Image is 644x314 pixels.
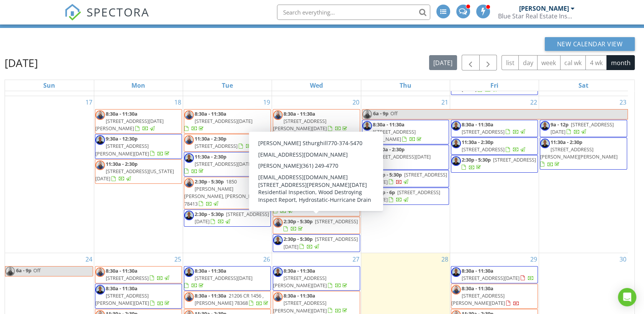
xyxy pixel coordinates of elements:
[451,285,461,294] img: 96d87476bf834f6bab66a5b87d1925f5.jpeg
[451,267,461,277] img: img_4045_1.jpg
[462,128,505,135] span: [STREET_ADDRESS]
[33,267,41,274] span: Off
[195,153,226,160] span: 11:30a - 2:30p
[529,253,539,265] a: Go to August 29, 2025
[362,121,423,142] a: 8:30a - 11:30a [STREET_ADDRESS][PERSON_NAME]
[94,96,183,253] td: Go to August 18, 2025
[283,235,313,242] span: 2:30p - 5:30p
[618,96,628,108] a: Go to August 23, 2025
[95,267,105,277] img: 96d87476bf834f6bab66a5b87d1925f5.jpeg
[618,288,636,306] div: Open Intercom Messenger
[451,266,538,283] a: 8:30a - 11:30a [STREET_ADDRESS][DATE]
[95,266,182,283] a: 8:30a - 11:30a [STREET_ADDRESS]
[273,235,283,245] img: img_4045_1.jpg
[184,134,271,151] a: 11:30a - 2:30p [STREET_ADDRESS]
[95,160,174,182] a: 11:30a - 2:30p [STREET_ADDRESS][US_STATE][DATE]
[606,55,635,70] button: month
[540,121,550,131] img: img_4045_1.jpg
[195,275,252,281] span: [STREET_ADDRESS][DATE]
[183,96,272,253] td: Go to August 19, 2025
[95,135,171,157] a: 9:30a - 12:30p [STREET_ADDRESS][PERSON_NAME][DATE]
[262,253,272,265] a: Go to August 26, 2025
[283,185,315,192] span: 11:30a - 2:30p
[173,253,183,265] a: Go to August 25, 2025
[551,139,582,146] span: 11:30a - 2:30p
[95,159,182,184] a: 11:30a - 2:30p [STREET_ADDRESS][US_STATE][DATE]
[273,299,327,314] span: [STREET_ADDRESS][PERSON_NAME][DATE]
[551,121,614,135] span: [STREET_ADDRESS][DATE]
[273,184,360,216] a: 11:30a - 2:30p [STREET_ADDRESS][PERSON_NAME][PERSON_NAME]
[390,110,398,117] span: Off
[273,185,283,195] img: 96d87476bf834f6bab66a5b87d1925f5.jpeg
[184,109,271,134] a: 8:30a - 11:30a [STREET_ADDRESS][DATE]
[283,168,341,175] span: [STREET_ADDRESS][DATE]
[95,134,182,159] a: 9:30a - 12:30p [STREET_ADDRESS][PERSON_NAME][DATE]
[540,146,618,160] span: [STREET_ADDRESS][PERSON_NAME][PERSON_NAME]
[373,171,447,185] a: 2:30p - 5:30p [STREET_ADDRESS][DATE]
[462,267,493,274] span: 8:30a - 11:30a
[273,134,360,159] a: 8:30a - 11:30a [STREET_ADDRESS][DATE]
[273,135,283,145] img: img_4045_1.jpg
[440,253,450,265] a: Go to August 28, 2025
[539,96,628,253] td: Go to August 23, 2025
[462,55,480,70] button: Previous month
[84,96,94,108] a: Go to August 17, 2025
[64,10,149,26] a: SPECTORA
[373,146,405,153] span: 11:30a - 2:30p
[283,235,358,250] span: [STREET_ADDRESS][DATE]
[5,55,38,70] h2: [DATE]
[184,177,271,209] a: 2:30p - 5:30p 1850 [PERSON_NAME] [PERSON_NAME], [PERSON_NAME] 78413
[518,55,537,70] button: day
[106,285,138,292] span: 8:30a - 11:30a
[429,55,457,70] button: [DATE]
[451,120,538,137] a: 8:30a - 11:30a [STREET_ADDRESS]
[273,185,351,214] a: 11:30a - 2:30p [STREET_ADDRESS][PERSON_NAME][PERSON_NAME]
[540,139,550,148] img: img_4045_1.jpg
[498,12,575,20] div: Blue Star Real Estate Inspection Services
[64,4,81,21] img: The Best Home Inspection Software - Spectora
[462,275,519,281] span: [STREET_ADDRESS][DATE]
[195,160,252,167] span: [STREET_ADDRESS][DATE]
[195,211,269,225] span: [STREET_ADDRESS][DATE]
[373,189,440,203] a: 3:30p - 6p [STREET_ADDRESS][DATE]
[283,267,315,274] span: 8:30a - 11:30a
[462,285,493,292] span: 8:30a - 11:30a
[195,211,269,225] a: 2:30p - 5:30p [STREET_ADDRESS][DATE]
[560,55,586,70] button: cal wk
[501,55,519,70] button: list
[184,153,194,163] img: img_4045_1.jpg
[95,109,182,134] a: 8:30a - 11:30a [STREET_ADDRESS][DATE][PERSON_NAME]
[95,292,149,306] span: [STREET_ADDRESS][PERSON_NAME][DATE]
[273,275,327,289] span: [STREET_ADDRESS][PERSON_NAME][DATE]
[362,189,372,198] img: img_4045_1.jpg
[351,253,361,265] a: Go to August 27, 2025
[184,292,194,302] img: 96d87476bf834f6bab66a5b87d1925f5.jpeg
[273,160,341,182] a: 11:30a - 2:30p [STREET_ADDRESS][DATE]
[184,178,264,207] span: 1850 [PERSON_NAME] [PERSON_NAME], [PERSON_NAME] 78413
[545,37,635,51] button: New Calendar View
[273,292,349,314] a: 8:30a - 11:30a [STREET_ADDRESS][PERSON_NAME][DATE]
[540,137,627,170] a: 11:30a - 2:30p [STREET_ADDRESS][PERSON_NAME][PERSON_NAME]
[95,160,105,170] img: 96d87476bf834f6bab66a5b87d1925f5.jpeg
[273,217,360,234] a: 2:30p - 5:30p [STREET_ADDRESS]
[95,285,105,294] img: img_4045_1.jpg
[529,96,539,108] a: Go to August 22, 2025
[273,267,349,289] a: 8:30a - 11:30a [STREET_ADDRESS][PERSON_NAME][DATE]
[184,178,194,188] img: 96d87476bf834f6bab66a5b87d1925f5.jpeg
[479,55,497,70] button: Next month
[95,110,164,132] a: 8:30a - 11:30a [STREET_ADDRESS][DATE][PERSON_NAME]
[106,110,138,117] span: 8:30a - 11:30a
[273,110,349,132] a: 8:30a - 11:30a [STREET_ADDRESS][PERSON_NAME][DATE]
[462,156,491,163] span: 2:30p - 5:30p
[273,266,360,291] a: 8:30a - 11:30a [STREET_ADDRESS][PERSON_NAME][DATE]
[373,189,395,196] span: 3:30p - 6p
[537,55,560,70] button: week
[16,267,32,276] span: 6a - 9p
[462,139,493,146] span: 11:30a - 2:30p
[87,4,149,20] span: SPECTORA
[95,168,174,182] span: [STREET_ADDRESS][US_STATE][DATE]
[451,137,538,155] a: 11:30a - 2:30p [STREET_ADDRESS]
[373,171,402,178] span: 2:30p - 5:30p
[540,120,627,137] a: 9a - 12p [STREET_ADDRESS][DATE]
[551,121,569,128] span: 9a - 12p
